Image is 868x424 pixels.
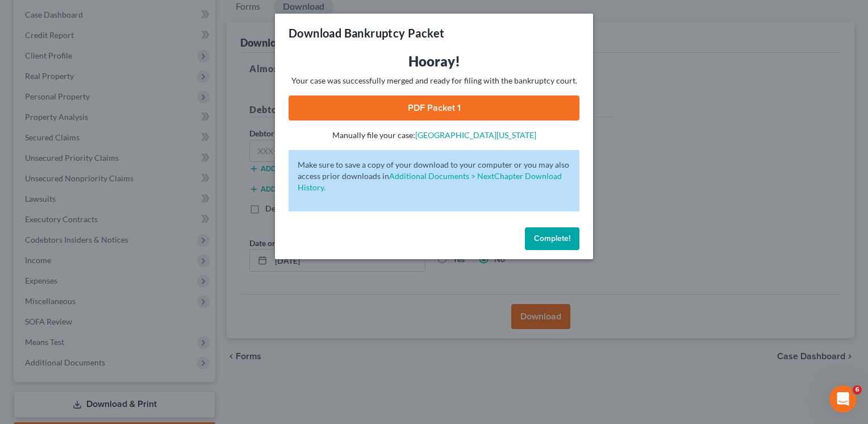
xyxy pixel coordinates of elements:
[853,385,862,394] span: 6
[289,95,579,120] a: PDF Packet 1
[534,234,570,243] span: Complete!
[289,130,579,141] p: Manually file your case:
[415,130,536,140] a: [GEOGRAPHIC_DATA][US_STATE]
[298,159,570,193] p: Make sure to save a copy of your download to your computer or you may also access prior downloads in
[289,52,579,70] h3: Hooray!
[525,227,579,250] button: Complete!
[298,171,562,192] a: Additional Documents > NextChapter Download History.
[289,75,579,86] p: Your case was successfully merged and ready for filing with the bankruptcy court.
[829,385,857,413] iframe: Intercom live chat
[289,25,444,41] h3: Download Bankruptcy Packet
